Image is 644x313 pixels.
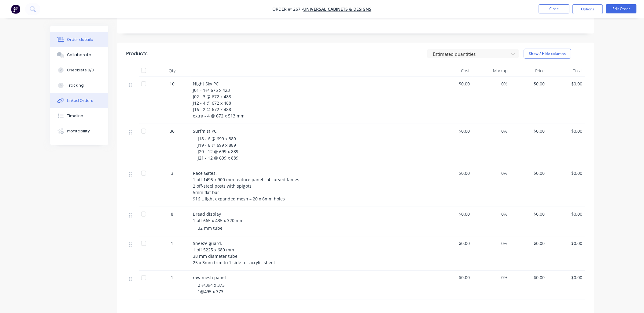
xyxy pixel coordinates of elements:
[513,240,545,246] span: $0.00
[513,211,545,217] span: $0.00
[547,65,585,77] div: Total
[550,170,583,176] span: $0.00
[513,128,545,134] span: $0.00
[198,282,225,295] span: 2 @394 x 373 1@495 x 373
[67,83,84,88] div: Tracking
[193,275,226,281] span: raw mesh panel
[171,170,174,176] span: 3
[539,4,569,13] button: Close
[550,240,583,246] span: $0.00
[198,136,239,161] span: J18 - 6 @ 699 x 889 J19 - 6 @ 699 x 889 J20 - 12 @ 699 x 889 J21 - 12 @ 699 x 889
[475,211,508,217] span: 0%
[50,108,108,124] button: Timeline
[435,65,473,77] div: Cost
[170,128,175,134] span: 36
[67,52,91,58] div: Collaborate
[473,65,510,77] div: Markup
[50,93,108,108] button: Linked Orders
[438,275,470,281] span: $0.00
[171,275,174,281] span: 1
[170,81,175,87] span: 10
[438,170,470,176] span: $0.00
[273,6,304,12] span: Order #1267 -
[198,225,223,231] span: 32 mm tube
[171,211,174,217] span: 8
[438,81,470,87] span: $0.00
[550,81,583,87] span: $0.00
[67,37,93,42] div: Order details
[67,98,93,103] div: Linked Orders
[11,5,20,14] img: Factory
[154,65,191,77] div: Qty
[50,124,108,139] button: Profitability
[127,50,148,57] div: Products
[193,170,300,202] span: Race Gates. 1 off 1495 x 900 mm feature panel – 4 curved fames 2 off-steel posts with spigots 5mm...
[475,275,508,281] span: 0%
[50,32,108,47] button: Order details
[510,65,548,77] div: Price
[513,275,545,281] span: $0.00
[193,81,245,119] span: Night Sky PC J01 - 1@ 675 x 423 J02 - 3 @ 672 x 488 J12 - 4 @ 672 x 488 J16 - 2 @ 672 x 488 extra...
[475,81,508,87] span: 0%
[438,128,470,134] span: $0.00
[550,275,583,281] span: $0.00
[550,128,583,134] span: $0.00
[193,240,275,265] span: Sneeze guard. 1 off 5225 x 680 mm 38 mm diameter tube 25 x 3mm trim to 1 side for acrylic sheet
[475,240,508,246] span: 0%
[475,128,508,134] span: 0%
[67,67,94,73] div: Checklists 0/0
[572,4,603,14] button: Options
[524,49,571,59] button: Show / Hide columns
[171,240,174,246] span: 1
[438,240,470,246] span: $0.00
[50,63,108,78] button: Checklists 0/0
[438,211,470,217] span: $0.00
[606,4,637,13] button: Edit Order
[67,113,83,119] div: Timeline
[50,47,108,63] button: Collaborate
[550,211,583,217] span: $0.00
[193,128,217,134] span: Surfmist PC
[304,6,372,12] a: Universal Cabinets & Designs
[475,170,508,176] span: 0%
[513,170,545,176] span: $0.00
[193,211,244,223] span: Bread display 1 off 665 x 435 x 320 mm
[50,78,108,93] button: Tracking
[67,128,90,134] div: Profitability
[513,81,545,87] span: $0.00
